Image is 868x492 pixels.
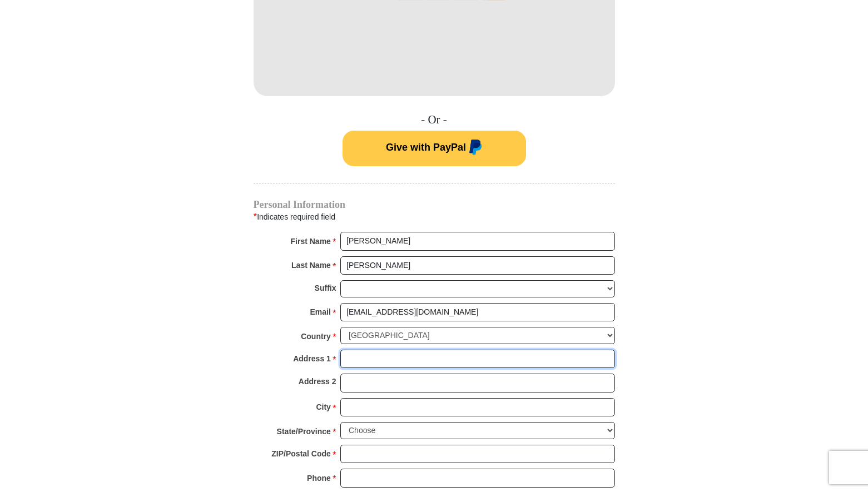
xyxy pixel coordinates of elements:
[291,233,331,249] strong: First Name
[316,399,330,415] strong: City
[310,304,331,320] strong: Email
[307,470,331,486] strong: Phone
[277,424,331,439] strong: State/Province
[254,200,615,209] h4: Personal Information
[293,351,331,366] strong: Address 1
[254,210,615,224] div: Indicates required field
[315,280,336,296] strong: Suffix
[291,257,331,273] strong: Last Name
[301,329,331,344] strong: Country
[466,140,482,157] img: paypal
[343,131,526,166] button: Give with PayPal
[271,446,331,461] strong: ZIP/Postal Code
[299,374,336,389] strong: Address 2
[386,142,466,153] span: Give with PayPal
[254,113,615,127] h4: - Or -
